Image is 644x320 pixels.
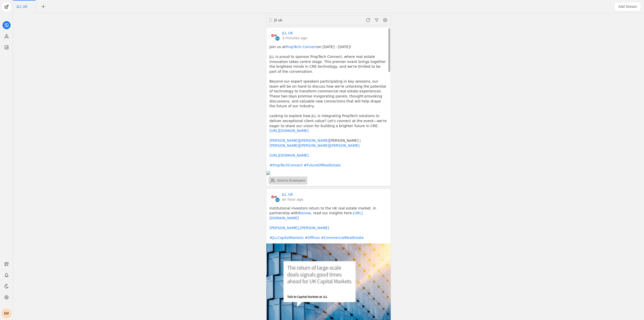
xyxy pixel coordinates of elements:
app-icon-button: New Tab [39,4,48,8]
img: cache [269,192,279,202]
pre: Institutional investors return to the UK real estate market. In partnership with , read our insig... [269,206,388,240]
a: #CommercialRealEstate [321,236,364,240]
a: JLL UK [282,192,293,197]
a: [PERSON_NAME] [269,226,299,230]
a: #JLLCapitalMarkets [269,236,304,240]
span: Add Stream [618,4,637,9]
a: #PropTechConnect [269,163,303,167]
button: Send to Employees [268,176,307,185]
a: #FutureOfRealEstate [304,163,341,167]
a: Bisnow [298,211,311,215]
div: jll uk [273,18,334,23]
a: [URL][DOMAIN_NAME] [269,153,309,157]
img: cache [269,30,279,41]
a: [PERSON_NAME] [330,144,359,148]
a: [PERSON_NAME] [269,144,299,148]
button: EM [2,308,12,318]
a: #Offices [305,236,320,240]
a: [PERSON_NAME] [300,138,329,143]
a: JLL UK [282,30,293,35]
a: [PERSON_NAME] [269,138,299,143]
button: Add Stream [614,2,641,11]
div: Send to Employees [277,178,305,183]
a: [URL][DOMAIN_NAME] [269,129,309,133]
a: an hour ago [282,197,303,202]
div: jll uk [274,18,334,23]
a: [PERSON_NAME] [300,144,329,148]
a: [PERSON_NAME] [300,226,329,230]
pre: Join us at on [DATE] - [DATE]! JLL is proud to sponsor PropTech Connect, where real estate innova... [269,45,388,168]
a: PropTech Connect [286,45,317,49]
span: Click to edit name [16,5,27,8]
img: undefined [266,171,270,175]
a: 3 minutes ago [282,35,307,41]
